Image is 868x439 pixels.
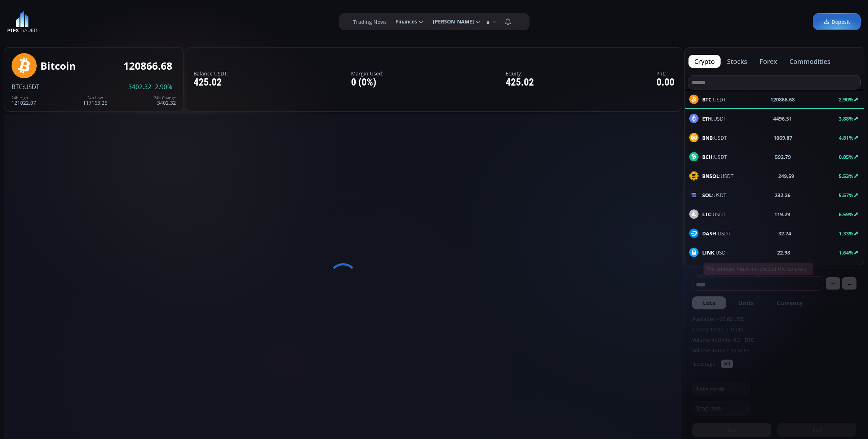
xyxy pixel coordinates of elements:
[353,18,387,26] label: Trading News
[813,13,861,30] a: Deposit
[702,115,712,122] b: ETH
[702,249,728,256] span: :USDT
[773,115,792,122] b: 4496.51
[777,249,790,256] b: 22.98
[778,172,794,180] b: 249.59
[390,14,417,29] span: Finances
[351,71,384,76] label: Margin Used:
[194,77,229,88] div: 425.02
[7,11,37,32] img: LOGO
[702,191,726,199] span: :USDT
[194,71,229,76] label: Balance USDT:
[83,96,107,105] div: 117163.25
[688,55,721,68] button: crypto
[506,71,534,76] label: Equity:
[775,191,790,199] b: 232.26
[83,96,107,100] div: 24h Low
[702,153,727,161] span: :USDT
[702,115,726,122] span: :USDT
[702,249,714,256] b: LINK
[839,115,854,122] b: 3.88%
[839,153,854,160] b: 0.85%
[656,77,674,88] div: 0.00
[754,55,783,68] button: forex
[128,84,151,90] span: 3402.32
[12,96,36,105] div: 121022.07
[778,230,791,237] b: 32.74
[351,77,384,88] div: 0 (0%)
[702,173,719,179] b: BNSOL
[839,249,854,256] b: 1.64%
[123,60,172,71] div: 120866.68
[12,96,36,100] div: 24h High
[839,192,854,199] b: 5.57%
[506,77,534,88] div: 425.02
[656,71,674,76] label: PnL:
[702,211,711,218] b: LTC
[702,134,727,142] span: :USDT
[154,96,176,100] div: 24h Change
[839,134,854,141] b: 4.81%
[702,172,734,180] span: :USDT
[702,230,731,237] span: :USDT
[839,230,854,237] b: 1.33%
[702,210,726,218] span: :USDT
[702,134,713,141] b: BNB
[155,84,172,90] span: 2.90%
[721,55,753,68] button: stocks
[12,83,23,91] span: BTC
[428,14,474,29] span: [PERSON_NAME]
[702,230,716,237] b: DASH
[702,153,713,160] b: BCH
[824,18,850,26] span: Deposit
[784,55,836,68] button: commodities
[23,83,39,91] span: :USDT
[839,173,854,179] b: 5.53%
[702,192,712,199] b: SOL
[775,153,791,161] b: 592.79
[154,96,176,105] div: 3402.32
[40,60,76,71] div: Bitcoin
[774,210,790,218] b: 119.29
[774,134,792,142] b: 1069.87
[839,211,854,218] b: 6.59%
